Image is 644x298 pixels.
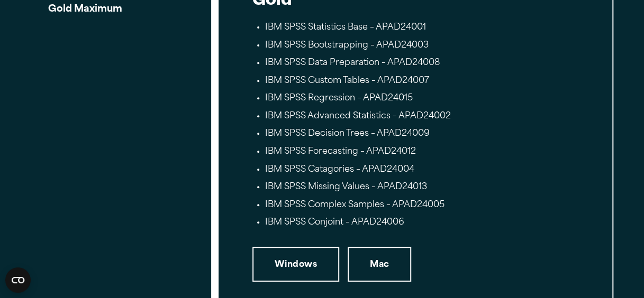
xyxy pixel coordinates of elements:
[265,39,578,53] li: IBM SPSS Bootstrapping – APAD24003
[265,216,578,230] li: IBM SPSS Conjoint – APAD24006
[265,57,578,70] li: IBM SPSS Data Preparation – APAD24008
[348,247,411,282] a: Mac
[252,247,339,282] a: Windows
[265,127,578,141] li: IBM SPSS Decision Trees – APAD24009
[265,92,578,106] li: IBM SPSS Regression – APAD24015
[265,163,578,177] li: IBM SPSS Catagories – APAD24004
[5,267,31,293] button: Open CMP widget
[265,145,578,159] li: IBM SPSS Forecasting – APAD24012
[265,199,578,212] li: IBM SPSS Complex Samples – APAD24005
[265,74,578,88] li: IBM SPSS Custom Tables – APAD24007
[265,181,578,194] li: IBM SPSS Missing Values – APAD24013
[265,110,578,124] li: IBM SPSS Advanced Statistics – APAD24002
[265,21,578,35] li: IBM SPSS Statistics Base – APAD24001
